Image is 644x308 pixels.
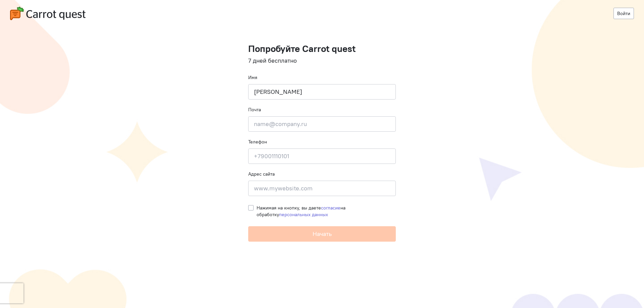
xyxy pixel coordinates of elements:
[248,106,261,113] label: Почта
[279,211,328,218] a: персональных данных
[248,148,396,164] input: +79001110101
[257,205,345,218] span: Нажимая на кнопку, вы даете на обработку
[248,181,396,196] input: www.mywebsite.com
[248,57,396,64] h4: 7 дней бесплатно
[248,84,396,100] input: Ваше имя
[248,74,257,81] label: Имя
[248,171,275,177] label: Адрес сайта
[10,7,86,20] img: carrot-quest-logo.svg
[248,44,396,54] h1: Попробуйте Carrot quest
[248,138,267,145] label: Телефон
[613,8,634,19] a: Войти
[248,226,396,242] button: Начать
[313,230,332,238] span: Начать
[321,205,340,211] a: согласие
[248,116,396,132] input: name@company.ru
